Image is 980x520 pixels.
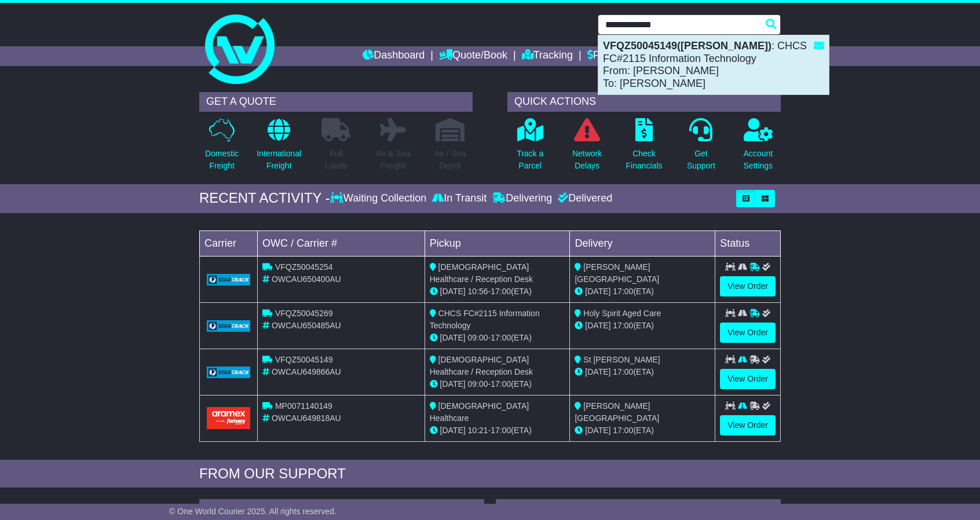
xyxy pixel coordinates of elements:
[570,230,715,256] td: Delivery
[275,401,332,411] span: MP0071140149
[200,230,258,256] td: Carrier
[440,426,466,435] span: [DATE]
[468,333,488,342] span: 09:00
[598,35,829,94] div: : CHCS FC#2115 Information Technology From: [PERSON_NAME] To: [PERSON_NAME]
[575,285,710,298] div: (ETA)
[468,379,488,389] span: 09:00
[440,333,466,342] span: [DATE]
[207,274,250,285] img: GetCarrierServiceLogo
[430,285,565,298] div: - (ETA)
[430,309,540,330] span: CHCS FC#2115 Information Technology
[204,118,239,178] a: DomesticFreight
[207,367,250,378] img: GetCarrierServiceLogo
[720,415,776,435] a: View Order
[256,118,302,178] a: InternationalFreight
[425,230,570,256] td: Pickup
[275,355,333,364] span: VFQZ50045149
[516,118,544,178] a: Track aParcel
[434,148,466,172] p: Air / Sea Depot
[257,148,301,172] p: International Freight
[575,424,710,437] div: (ETA)
[744,148,773,172] p: Account Settings
[575,366,710,378] div: (ETA)
[687,148,715,172] p: Get Support
[613,367,633,376] span: 17:00
[169,507,337,516] span: © One World Courier 2025. All rights reserved.
[715,230,781,256] td: Status
[626,118,663,178] a: CheckFinancials
[275,262,333,272] span: VFQZ50045254
[272,321,341,330] span: OWCAU650485AU
[207,320,250,332] img: GetCarrierServiceLogo
[555,192,612,205] div: Delivered
[430,424,565,437] div: - (ETA)
[583,309,661,318] span: Holy Spirit Aged Care
[603,40,771,52] strong: VFQZ50045149([PERSON_NAME])
[430,401,529,423] span: [DEMOGRAPHIC_DATA] Healthcare
[272,274,341,284] span: OWCAU650400AU
[575,320,710,332] div: (ETA)
[207,407,250,429] img: Aramex.png
[686,118,716,178] a: GetSupport
[275,309,333,318] span: VFQZ50045269
[430,332,565,344] div: - (ETA)
[376,148,410,172] p: Air & Sea Freight
[720,323,776,343] a: View Order
[468,426,488,435] span: 10:21
[258,230,425,256] td: OWC / Carrier #
[468,287,488,296] span: 10:56
[272,413,341,423] span: OWCAU649818AU
[491,379,511,389] span: 17:00
[430,262,533,284] span: [DEMOGRAPHIC_DATA] Healthcare / Reception Desk
[613,321,633,330] span: 17:00
[205,148,239,172] p: Domestic Freight
[199,466,781,482] div: FROM OUR SUPPORT
[517,148,543,172] p: Track a Parcel
[720,369,776,389] a: View Order
[585,287,610,296] span: [DATE]
[522,46,573,66] a: Tracking
[572,118,602,178] a: NetworkDelays
[507,92,781,112] div: QUICK ACTIONS
[587,46,640,66] a: Financials
[585,426,610,435] span: [DATE]
[613,426,633,435] span: 17:00
[440,379,466,389] span: [DATE]
[429,192,489,205] div: In Transit
[491,333,511,342] span: 17:00
[363,46,425,66] a: Dashboard
[199,190,330,207] div: RECENT ACTIVITY -
[440,287,466,296] span: [DATE]
[572,148,602,172] p: Network Delays
[626,148,663,172] p: Check Financials
[491,426,511,435] span: 17:00
[575,401,659,423] span: [PERSON_NAME][GEOGRAPHIC_DATA]
[583,355,660,364] span: St [PERSON_NAME]
[585,321,610,330] span: [DATE]
[430,355,533,376] span: [DEMOGRAPHIC_DATA] Healthcare / Reception Desk
[575,262,659,284] span: [PERSON_NAME][GEOGRAPHIC_DATA]
[585,367,610,376] span: [DATE]
[272,367,341,376] span: OWCAU649866AU
[321,148,350,172] p: Full Loads
[491,287,511,296] span: 17:00
[720,276,776,296] a: View Order
[330,192,429,205] div: Waiting Collection
[613,287,633,296] span: 17:00
[439,46,507,66] a: Quote/Book
[743,118,774,178] a: AccountSettings
[489,192,555,205] div: Delivering
[199,92,473,112] div: GET A QUOTE
[430,378,565,390] div: - (ETA)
